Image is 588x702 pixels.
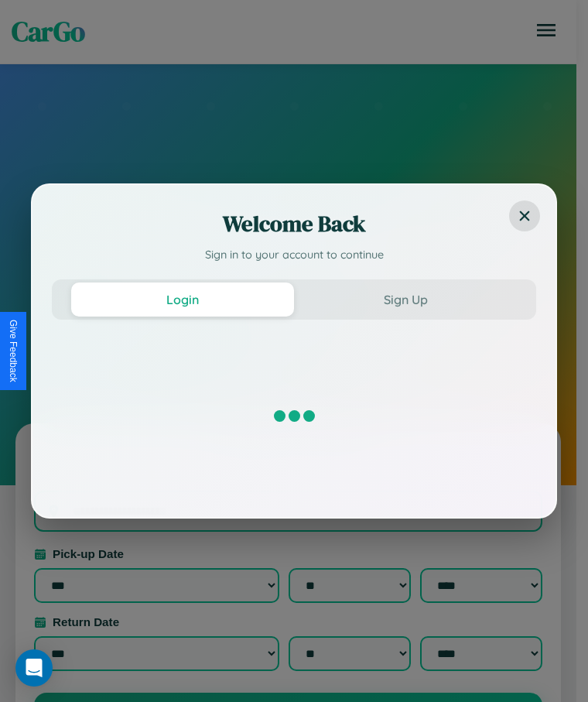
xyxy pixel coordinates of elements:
button: Sign Up [294,283,517,317]
div: Give Feedback [8,320,19,382]
div: Open Intercom Messenger [15,649,53,687]
h2: Welcome Back [52,208,536,239]
p: Sign in to your account to continue [52,247,536,264]
button: Login [71,283,294,317]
